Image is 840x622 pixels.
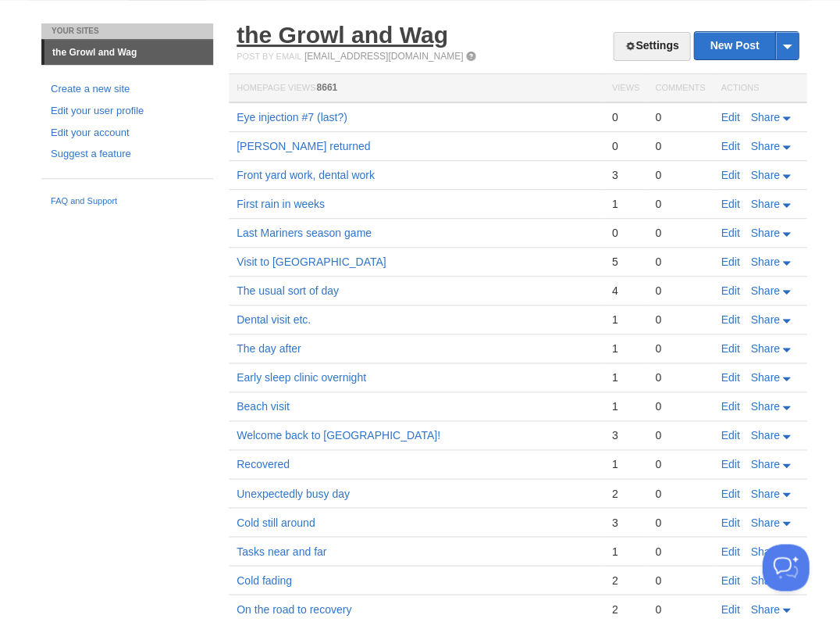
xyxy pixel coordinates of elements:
[237,52,301,61] span: Post by Email
[721,487,739,499] a: Edit
[611,255,639,269] div: 5
[721,198,739,210] a: Edit
[304,51,463,62] a: [EMAIL_ADDRESS][DOMAIN_NAME]
[611,226,639,240] div: 0
[721,371,739,384] a: Edit
[713,74,806,103] th: Actions
[721,458,739,470] a: Edit
[237,574,292,586] a: Cold fading
[750,198,779,210] span: Share
[51,125,204,141] a: Edit your account
[655,226,705,240] div: 0
[237,22,448,48] a: the Growl and Wag
[721,169,739,181] a: Edit
[655,457,705,471] div: 0
[237,227,372,239] a: Last Mariners season game
[721,400,739,413] a: Edit
[655,544,705,558] div: 0
[721,516,739,528] a: Edit
[237,458,290,470] a: Recovered
[237,400,290,413] a: Beach visit
[750,516,779,528] span: Share
[721,111,739,123] a: Edit
[750,371,779,384] span: Share
[655,168,705,182] div: 0
[721,602,739,615] a: Edit
[721,342,739,355] a: Edit
[655,197,705,211] div: 0
[44,40,213,65] a: the Growl and Wag
[721,574,739,586] a: Edit
[41,23,213,39] li: Your Sites
[750,545,779,557] span: Share
[51,103,204,120] a: Edit your user profile
[51,195,204,209] a: FAQ and Support
[237,169,375,181] a: Front yard work, dental work
[750,400,779,413] span: Share
[237,371,366,384] a: Early sleep clinic overnight
[750,256,779,268] span: Share
[611,139,639,153] div: 0
[611,110,639,124] div: 0
[750,342,779,355] span: Share
[721,545,739,557] a: Edit
[750,140,779,152] span: Share
[750,602,779,615] span: Share
[611,168,639,182] div: 3
[655,255,705,269] div: 0
[750,169,779,181] span: Share
[611,544,639,558] div: 1
[750,313,779,326] span: Share
[750,574,779,586] span: Share
[611,602,639,616] div: 2
[237,111,347,123] a: Eye injection #7 (last?)
[611,197,639,211] div: 1
[237,429,440,441] a: Welcome back to [GEOGRAPHIC_DATA]!
[750,458,779,470] span: Share
[762,544,809,591] iframe: Help Scout Beacon - Open
[750,111,779,123] span: Share
[237,602,351,615] a: On the road to recovery
[655,370,705,384] div: 0
[655,341,705,356] div: 0
[655,515,705,529] div: 0
[750,429,779,441] span: Share
[237,313,311,326] a: Dental visit etc.
[611,313,639,327] div: 1
[237,256,386,268] a: Visit to [GEOGRAPHIC_DATA]
[721,140,739,152] a: Edit
[237,342,301,355] a: The day after
[655,602,705,616] div: 0
[229,74,603,103] th: Homepage Views
[721,313,739,326] a: Edit
[237,545,326,557] a: Tasks near and far
[51,81,204,98] a: Create a new site
[611,370,639,384] div: 1
[721,429,739,441] a: Edit
[647,74,713,103] th: Comments
[237,487,350,499] a: Unexpectedly busy day
[611,573,639,587] div: 2
[611,284,639,298] div: 4
[237,198,325,210] a: First rain in weeks
[655,428,705,442] div: 0
[613,32,690,61] a: Settings
[611,486,639,500] div: 2
[611,341,639,356] div: 1
[655,284,705,298] div: 0
[721,284,739,297] a: Edit
[611,457,639,471] div: 1
[51,146,204,163] a: Suggest a feature
[721,227,739,239] a: Edit
[237,140,370,152] a: [PERSON_NAME] returned
[655,110,705,124] div: 0
[750,487,779,499] span: Share
[611,515,639,529] div: 3
[603,74,646,103] th: Views
[237,284,339,297] a: The usual sort of day
[611,399,639,413] div: 1
[655,486,705,500] div: 0
[655,313,705,327] div: 0
[721,256,739,268] a: Edit
[237,516,315,528] a: Cold still around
